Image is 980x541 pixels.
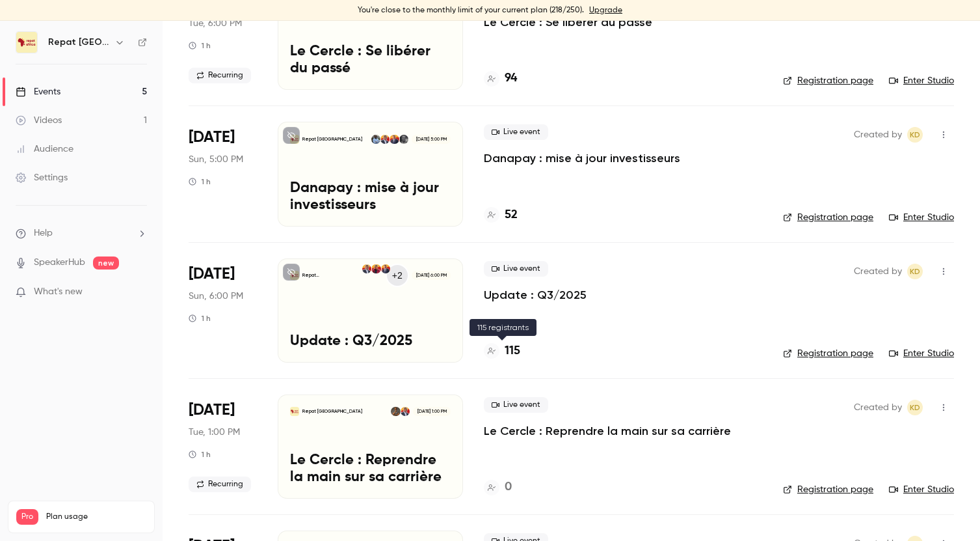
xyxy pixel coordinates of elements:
[505,342,520,360] h4: 115
[386,264,409,287] div: +2
[484,479,512,496] a: 0
[371,264,380,273] img: Fatoumata Dia
[290,407,299,416] img: Le Cercle : Reprendre la main sur sa carrière
[391,407,400,416] img: Hannah Dehauteur
[854,400,902,415] span: Created by
[854,264,902,279] span: Created by
[505,206,518,224] h4: 52
[34,285,83,299] span: What's new
[290,44,451,77] p: Le Cercle : Se libérer du passé
[278,395,463,499] a: Le Cercle : Reprendre la main sur sa carrièreRepat [GEOGRAPHIC_DATA]Kara DiabyHannah Dehauteur[DA...
[16,227,147,240] li: help-dropdown-opener
[189,68,251,83] span: Recurring
[484,70,517,87] a: 94
[189,127,235,148] span: [DATE]
[889,211,954,224] a: Enter Studio
[401,407,410,416] img: Kara Diaby
[484,397,548,413] span: Live event
[889,483,954,496] a: Enter Studio
[854,127,902,143] span: Created by
[93,257,119,270] span: new
[189,313,211,324] div: 1 h
[189,395,257,499] div: Sep 30 Tue, 1:00 PM (Africa/Abidjan)
[889,347,954,360] a: Enter Studio
[16,32,37,53] img: Repat Africa
[371,135,380,144] img: Demba Dembele
[189,449,211,460] div: 1 h
[302,408,362,415] p: Repat [GEOGRAPHIC_DATA]
[380,135,390,144] img: Kara Diaby
[189,477,251,492] span: Recurring
[189,290,243,303] span: Sun, 6:00 PM
[910,400,920,415] span: KD
[278,258,463,363] a: Update : Q3/2025Repat [GEOGRAPHIC_DATA]+2Mounir TelkassFatoumata DiaKara Diaby[DATE] 6:00 PMUpdat...
[16,114,62,127] div: Videos
[484,150,680,166] a: Danapay : mise à jour investisseurs
[484,206,518,224] a: 52
[189,258,257,363] div: Sep 28 Sun, 8:00 PM (Europe/Brussels)
[290,452,451,486] p: Le Cercle : Reprendre la main sur sa carrière
[362,264,371,273] img: Kara Diaby
[189,426,240,439] span: Tue, 1:00 PM
[484,423,731,439] a: Le Cercle : Reprendre la main sur sa carrière
[381,264,390,273] img: Mounir Telkass
[278,122,463,226] a: Danapay : mise à jour investisseursRepat [GEOGRAPHIC_DATA]Moussa DembeleMounir TelkassKara DiabyD...
[412,135,450,144] span: [DATE] 5:00 PM
[16,143,73,156] div: Audience
[505,479,512,496] h4: 0
[589,5,622,16] a: Upgrade
[189,40,211,51] div: 1 h
[413,407,450,416] span: [DATE] 1:00 PM
[783,347,873,360] a: Registration page
[290,333,451,350] p: Update : Q3/2025
[189,122,257,226] div: Sep 28 Sun, 7:00 PM (Europe/Paris)
[302,136,362,143] p: Repat [GEOGRAPHIC_DATA]
[16,509,38,525] span: Pro
[505,70,517,87] h4: 94
[16,171,68,184] div: Settings
[412,271,450,280] span: [DATE] 6:00 PM
[189,176,211,187] div: 1 h
[484,14,652,30] a: Le Cercle : Se libérer du passé
[48,36,109,49] h6: Repat [GEOGRAPHIC_DATA]
[16,85,60,98] div: Events
[484,124,548,140] span: Live event
[783,74,873,87] a: Registration page
[189,400,235,421] span: [DATE]
[907,400,923,415] span: Kara Diaby
[290,180,451,214] p: Danapay : mise à jour investisseurs
[484,261,548,277] span: Live event
[34,256,85,270] a: SpeakerHub
[189,153,243,166] span: Sun, 5:00 PM
[399,135,408,144] img: Moussa Dembele
[302,272,362,279] p: Repat [GEOGRAPHIC_DATA]
[484,342,520,360] a: 115
[189,17,242,30] span: Tue, 6:00 PM
[907,127,923,143] span: Kara Diaby
[34,227,53,240] span: Help
[390,135,399,144] img: Mounir Telkass
[783,483,873,496] a: Registration page
[907,264,923,279] span: Kara Diaby
[889,74,954,87] a: Enter Studio
[484,287,587,303] a: Update : Q3/2025
[46,512,146,522] span: Plan usage
[910,127,920,143] span: KD
[189,264,235,284] span: [DATE]
[910,264,920,279] span: KD
[783,211,873,224] a: Registration page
